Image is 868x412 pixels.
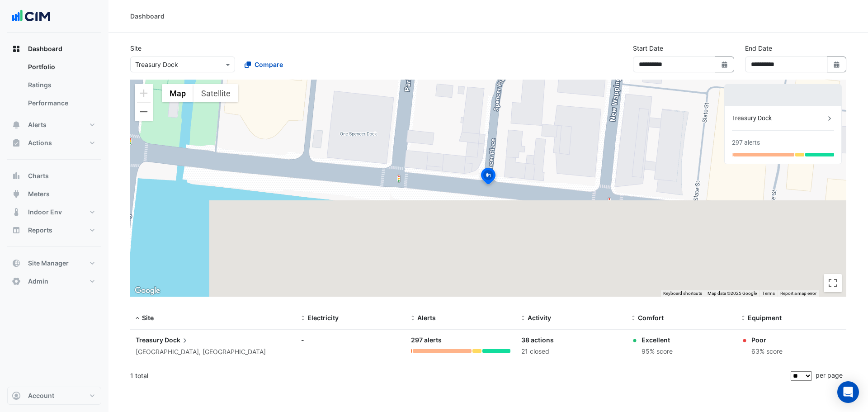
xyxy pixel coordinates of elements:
[28,120,47,129] span: Alerts
[638,314,664,322] span: Comfort
[7,203,101,221] button: Indoor Env
[307,314,339,322] span: Electricity
[642,346,673,357] div: 95% score
[132,285,162,297] img: Google
[28,391,54,400] span: Account
[21,58,101,76] a: Portfolio
[28,226,52,235] span: Reports
[7,40,101,58] button: Dashboard
[12,171,21,180] app-icon: Charts
[12,138,21,147] app-icon: Actions
[642,335,673,345] div: Excellent
[132,285,162,297] a: Open this area in Google Maps (opens a new window)
[663,290,702,297] button: Keyboard shortcuts
[28,277,48,286] span: Admin
[7,185,101,203] button: Meters
[193,84,238,102] button: Show satellite imagery
[732,138,760,147] div: 297 alerts
[130,11,165,21] div: Dashboard
[12,208,21,217] app-icon: Indoor Env
[11,7,52,25] img: Company Logo
[28,189,50,199] span: Meters
[12,277,21,286] app-icon: Admin
[7,272,101,290] button: Admin
[417,314,436,322] span: Alerts
[780,291,816,296] a: Report a map error
[28,171,49,180] span: Charts
[136,347,290,357] div: [GEOGRAPHIC_DATA], [GEOGRAPHIC_DATA]
[751,335,783,345] div: Poor
[12,120,21,129] app-icon: Alerts
[12,259,21,268] app-icon: Site Manager
[28,44,62,53] span: Dashboard
[301,335,401,345] div: -
[135,84,153,102] button: Zoom in
[748,314,782,322] span: Equipment
[135,103,153,121] button: Zoom out
[7,116,101,134] button: Alerts
[824,274,842,292] button: Toggle fullscreen view
[12,189,21,199] app-icon: Meters
[521,346,621,357] div: 21 closed
[411,335,510,346] div: 297 alerts
[255,60,283,69] span: Compare
[142,314,154,322] span: Site
[130,365,789,387] div: 1 total
[162,84,193,102] button: Show street map
[21,94,101,112] a: Performance
[816,371,843,379] span: per page
[7,58,101,116] div: Dashboard
[28,138,52,147] span: Actions
[28,259,69,268] span: Site Manager
[837,381,859,403] div: Open Intercom Messenger
[721,61,729,68] fa-icon: Select Date
[633,43,663,53] label: Start Date
[28,208,62,217] span: Indoor Env
[732,114,825,123] div: Treasury Dock
[478,166,498,188] img: site-pin-selected.svg
[130,43,142,53] label: Site
[745,43,772,53] label: End Date
[7,387,101,405] button: Account
[12,44,21,53] app-icon: Dashboard
[7,167,101,185] button: Charts
[528,314,551,322] span: Activity
[12,226,21,235] app-icon: Reports
[7,134,101,152] button: Actions
[762,291,775,296] a: Terms
[7,254,101,272] button: Site Manager
[708,291,757,296] span: Map data ©2025 Google
[136,336,163,344] span: Treasury
[165,335,189,345] span: Dock
[751,346,783,357] div: 63% score
[21,76,101,94] a: Ratings
[7,221,101,239] button: Reports
[521,336,554,344] a: 38 actions
[833,61,841,68] fa-icon: Select Date
[239,57,289,72] button: Compare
